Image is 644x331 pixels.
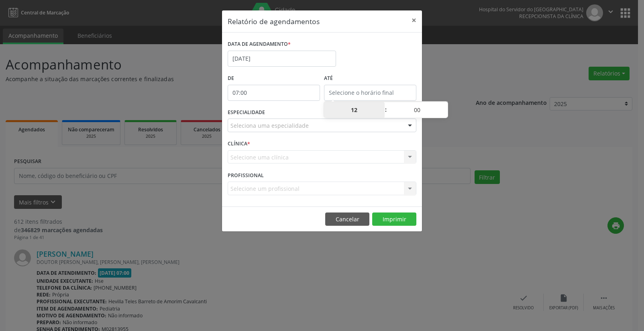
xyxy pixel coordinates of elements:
[228,72,320,85] label: De
[228,106,265,119] label: ESPECIALIDADE
[324,85,416,101] input: Selecione o horário final
[406,10,422,30] button: Close
[228,169,264,182] label: PROFISSIONAL
[228,51,336,67] input: Selecione uma data ou intervalo
[228,85,320,101] input: Selecione o horário inicial
[228,138,250,150] label: CLÍNICA
[325,212,369,226] button: Cancelar
[385,102,387,118] span: :
[230,121,309,130] span: Seleciona uma especialidade
[228,38,291,51] label: DATA DE AGENDAMENTO
[324,72,416,85] label: ATÉ
[372,212,416,226] button: Imprimir
[228,16,320,27] h5: Relatório de agendamentos
[324,102,385,118] input: Hour
[387,102,448,118] input: Minute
